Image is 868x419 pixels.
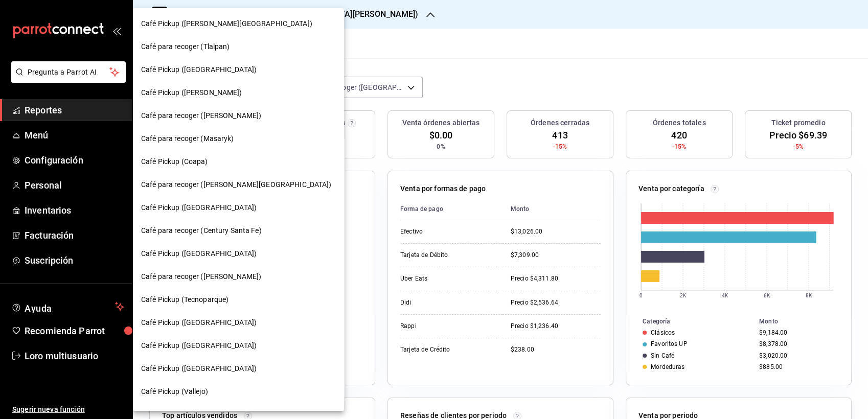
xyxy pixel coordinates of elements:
[141,179,332,190] span: Café para recoger ([PERSON_NAME][GEOGRAPHIC_DATA])
[141,41,230,52] span: Café para recoger (Tlalpan)
[133,219,344,242] div: Café para recoger (Century Santa Fe)
[141,271,261,282] span: Café para recoger ([PERSON_NAME])
[141,110,261,121] span: Café para recoger ([PERSON_NAME])
[133,334,344,357] div: Café Pickup ([GEOGRAPHIC_DATA])
[133,58,344,81] div: Café Pickup ([GEOGRAPHIC_DATA])
[133,380,344,403] div: Café Pickup (Vallejo)
[141,386,208,397] span: Café Pickup (Vallejo)
[141,340,257,351] span: Café Pickup ([GEOGRAPHIC_DATA])
[141,225,262,236] span: Café para recoger (Century Santa Fe)
[141,133,234,144] span: Café para recoger (Masaryk)
[133,127,344,150] div: Café para recoger (Masaryk)
[133,196,344,219] div: Café Pickup ([GEOGRAPHIC_DATA])
[141,202,257,213] span: Café Pickup ([GEOGRAPHIC_DATA])
[133,265,344,288] div: Café para recoger ([PERSON_NAME])
[141,87,242,98] span: Café Pickup ([PERSON_NAME])
[133,150,344,173] div: Café Pickup (Coapa)
[133,173,344,196] div: Café para recoger ([PERSON_NAME][GEOGRAPHIC_DATA])
[133,81,344,104] div: Café Pickup ([PERSON_NAME])
[133,288,344,311] div: Café Pickup (Tecnoparque)
[141,363,257,374] span: Café Pickup ([GEOGRAPHIC_DATA])
[133,311,344,334] div: Café Pickup ([GEOGRAPHIC_DATA])
[133,12,344,35] div: Café Pickup ([PERSON_NAME][GEOGRAPHIC_DATA])
[141,317,257,328] span: Café Pickup ([GEOGRAPHIC_DATA])
[133,104,344,127] div: Café para recoger ([PERSON_NAME])
[141,156,208,167] span: Café Pickup (Coapa)
[133,242,344,265] div: Café Pickup ([GEOGRAPHIC_DATA])
[141,294,229,305] span: Café Pickup (Tecnoparque)
[141,248,257,259] span: Café Pickup ([GEOGRAPHIC_DATA])
[141,18,312,29] span: Café Pickup ([PERSON_NAME][GEOGRAPHIC_DATA])
[133,35,344,58] div: Café para recoger (Tlalpan)
[141,64,257,75] span: Café Pickup ([GEOGRAPHIC_DATA])
[133,357,344,380] div: Café Pickup ([GEOGRAPHIC_DATA])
